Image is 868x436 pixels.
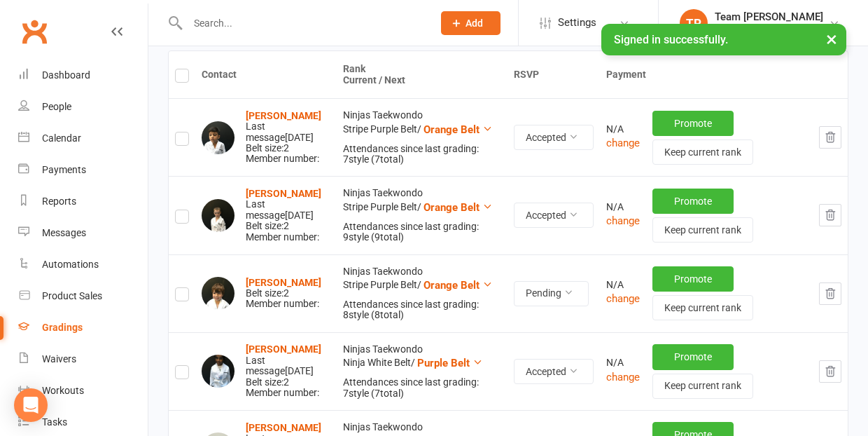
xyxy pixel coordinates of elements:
[18,249,148,280] a: Automations
[14,388,48,422] div: Open Intercom Messenger
[202,199,234,232] img: Harry Baggott
[343,144,501,165] div: Attendances since last grading: 7 style ( 7 total)
[246,110,321,121] a: [PERSON_NAME]
[423,199,493,216] button: Orange Belt
[42,164,86,175] div: Payments
[42,196,76,207] div: Reports
[18,280,148,312] a: Product Sales
[441,11,500,35] button: Add
[606,280,640,290] div: N/A
[514,203,594,228] button: Accepted
[652,111,734,136] button: Promote
[652,295,753,320] button: Keep current rank
[423,279,479,292] span: Orange Belt
[42,322,83,333] div: Gradings
[17,14,52,49] a: Clubworx
[246,199,330,221] div: Last message [DATE]
[606,124,640,135] div: N/A
[423,277,493,294] button: Orange Belt
[202,121,234,154] img: Zidan Aziz
[18,217,148,249] a: Messages
[606,357,640,368] div: N/A
[652,139,753,165] button: Keep current rank
[246,189,330,243] div: Belt size: 2 Member number:
[246,355,330,377] div: Last message [DATE]
[246,278,321,310] div: Belt size: 2 Member number:
[606,290,640,307] button: change
[652,217,753,243] button: Keep current rank
[423,123,479,136] span: Orange Belt
[606,212,640,229] button: change
[246,277,321,288] a: [PERSON_NAME]
[337,332,507,410] td: Ninjas Taekwondo Ninja White Belt /
[417,357,470,369] span: Purple Belt
[337,98,507,176] td: Ninjas Taekwondo Stripe Purple Belt /
[680,9,708,37] div: TP
[337,176,507,254] td: Ninjas Taekwondo Stripe Purple Belt /
[606,369,640,386] button: change
[715,11,823,23] div: Team [PERSON_NAME]
[507,51,600,98] th: RSVP
[202,277,234,310] img: Monty Baker
[18,343,148,375] a: Waivers
[600,51,848,98] th: Payment
[246,121,330,143] div: Last message [DATE]
[42,227,86,238] div: Messages
[819,24,844,54] button: ×
[343,377,501,399] div: Attendances since last grading: 7 style ( 7 total)
[18,186,148,217] a: Reports
[514,125,594,150] button: Accepted
[18,312,148,343] a: Gradings
[42,385,84,396] div: Workouts
[246,188,321,199] a: [PERSON_NAME]
[514,281,589,306] button: Pending
[606,135,640,151] button: change
[652,189,734,214] button: Promote
[42,416,67,428] div: Tasks
[18,60,148,91] a: Dashboard
[183,13,423,33] input: Search...
[417,355,483,372] button: Purple Belt
[614,33,728,46] span: Signed in successfully.
[42,259,99,270] div: Automations
[42,69,90,81] div: Dashboard
[423,201,479,214] span: Orange Belt
[652,374,753,399] button: Keep current rank
[343,299,501,321] div: Attendances since last grading: 8 style ( 8 total)
[42,353,76,365] div: Waivers
[652,344,734,369] button: Promote
[195,51,337,98] th: Contact
[652,266,734,292] button: Promote
[18,375,148,407] a: Workouts
[246,422,321,433] a: [PERSON_NAME]
[18,91,148,123] a: People
[202,355,234,388] img: Aadya Barre
[423,121,493,138] button: Orange Belt
[246,111,330,165] div: Belt size: 2 Member number:
[246,343,321,355] a: [PERSON_NAME]
[18,123,148,154] a: Calendar
[337,254,507,332] td: Ninjas Taekwondo Stripe Purple Belt /
[42,101,71,112] div: People
[18,154,148,186] a: Payments
[42,290,102,301] div: Product Sales
[514,359,594,384] button: Accepted
[465,18,483,29] span: Add
[246,344,330,398] div: Belt size: 2 Member number:
[42,132,81,144] div: Calendar
[337,51,507,98] th: Rank Current / Next
[715,23,823,36] div: Team [PERSON_NAME]
[606,202,640,212] div: N/A
[558,7,596,39] span: Settings
[343,222,501,243] div: Attendances since last grading: 9 style ( 9 total)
